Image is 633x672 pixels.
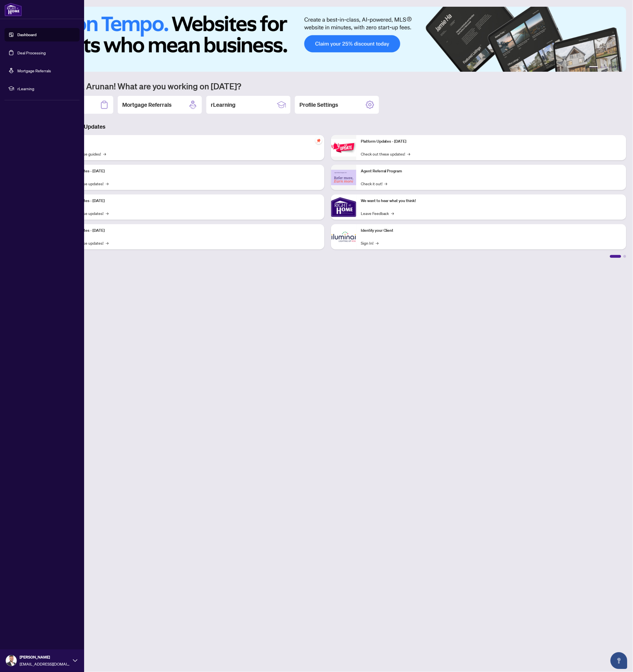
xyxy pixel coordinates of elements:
button: Open asap [611,652,627,669]
a: Mortgage Referrals [17,68,51,73]
span: → [385,180,387,187]
img: We want to hear what you think! [331,194,356,220]
button: 2 [600,66,603,68]
span: → [106,240,108,246]
h2: Profile Settings [299,101,338,109]
h1: Welcome back Arunan! What are you working on [DATE]? [29,81,626,91]
img: Platform Updates - June 23, 2025 [331,139,356,157]
span: → [106,210,108,216]
button: 3 [605,66,607,68]
img: Agent Referral Program [331,170,356,185]
h2: Mortgage Referrals [122,101,172,109]
p: Identify your Client [361,228,622,234]
img: Slide 0 [29,7,627,72]
h3: Brokerage & Industry Updates [29,123,626,131]
button: 1 [589,66,598,68]
a: Leave Feedback→ [361,210,394,216]
span: [PERSON_NAME] [20,654,70,661]
span: → [376,240,378,246]
p: Platform Updates - [DATE] [59,228,320,234]
h2: rLearning [211,101,235,109]
a: Sign In!→ [361,240,378,246]
span: → [103,151,106,157]
img: logo [4,3,22,16]
p: Platform Updates - [DATE] [59,168,320,174]
span: → [106,180,108,187]
p: We want to hear what you think! [361,198,622,204]
span: [EMAIL_ADDRESS][DOMAIN_NAME] [20,661,70,667]
button: 6 [618,66,621,68]
a: Deal Processing [17,50,46,55]
p: Platform Updates - [DATE] [59,198,320,204]
p: Agent Referral Program [361,168,622,174]
a: Check it out!→ [361,180,387,187]
button: 5 [614,66,616,68]
span: → [391,210,394,216]
button: 4 [609,66,612,68]
span: pushpin [315,137,322,144]
p: Platform Updates - [DATE] [361,138,622,145]
img: Profile Icon [6,655,17,666]
span: → [408,151,410,157]
a: Check out these updates!→ [361,151,410,157]
img: Identify your Client [331,224,356,249]
span: rLearning [17,85,76,92]
p: Self-Help [59,138,320,145]
a: Dashboard [17,32,36,37]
